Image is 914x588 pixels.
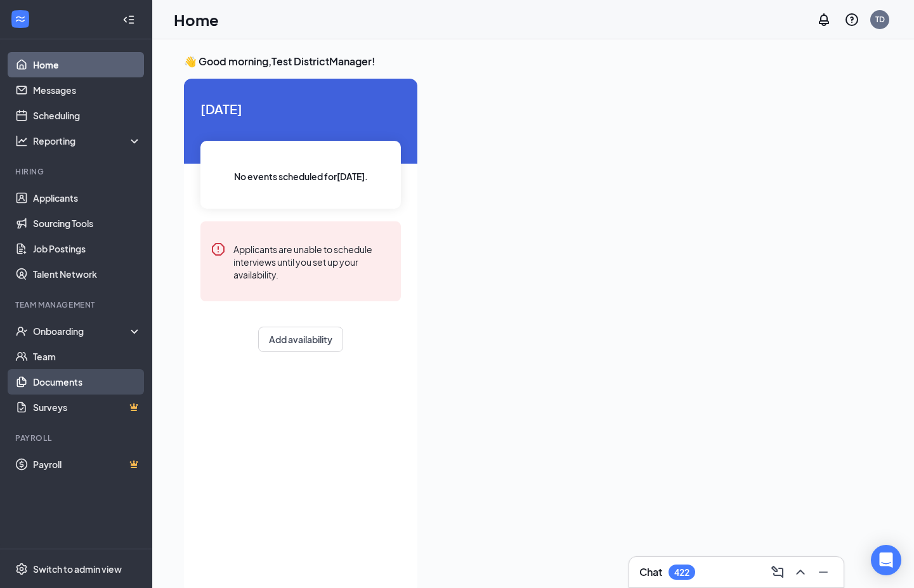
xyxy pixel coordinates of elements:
button: Add availability [258,327,343,352]
button: ChevronUp [790,562,811,582]
div: Applicants are unable to schedule interviews until you set up your availability. [233,242,391,281]
div: Hiring [15,166,139,177]
a: Sourcing Tools [33,211,141,236]
div: TD [875,14,885,25]
div: Open Intercom Messenger [871,545,901,575]
div: Payroll [15,433,139,443]
svg: UserCheck [15,325,28,337]
a: Team [33,344,141,369]
h3: Chat [639,565,662,579]
svg: Analysis [15,134,28,147]
svg: ComposeMessage [770,565,785,580]
svg: Settings [15,563,28,575]
span: [DATE] [200,99,401,119]
svg: WorkstreamLogo [14,13,27,25]
svg: Notifications [816,12,832,27]
a: Applicants [33,185,141,211]
a: SurveysCrown [33,395,141,420]
h3: 👋 Good morning, Test DistrictManager ! [184,55,882,69]
div: Switch to admin view [33,563,122,575]
a: Talent Network [33,261,141,287]
div: Team Management [15,299,139,310]
svg: Minimize [816,565,831,580]
svg: Collapse [122,13,135,26]
a: Job Postings [33,236,141,261]
a: PayrollCrown [33,452,141,477]
button: ComposeMessage [767,562,788,582]
div: Reporting [33,134,142,147]
button: Minimize [813,562,833,582]
svg: ChevronUp [793,565,808,580]
span: No events scheduled for [DATE] . [234,169,368,183]
svg: QuestionInfo [844,12,859,27]
div: Onboarding [33,325,131,337]
svg: Error [211,242,226,257]
a: Scheduling [33,103,141,128]
a: Messages [33,77,141,103]
div: 422 [674,567,689,578]
a: Home [33,52,141,77]
h1: Home [174,9,219,30]
a: Documents [33,369,141,395]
